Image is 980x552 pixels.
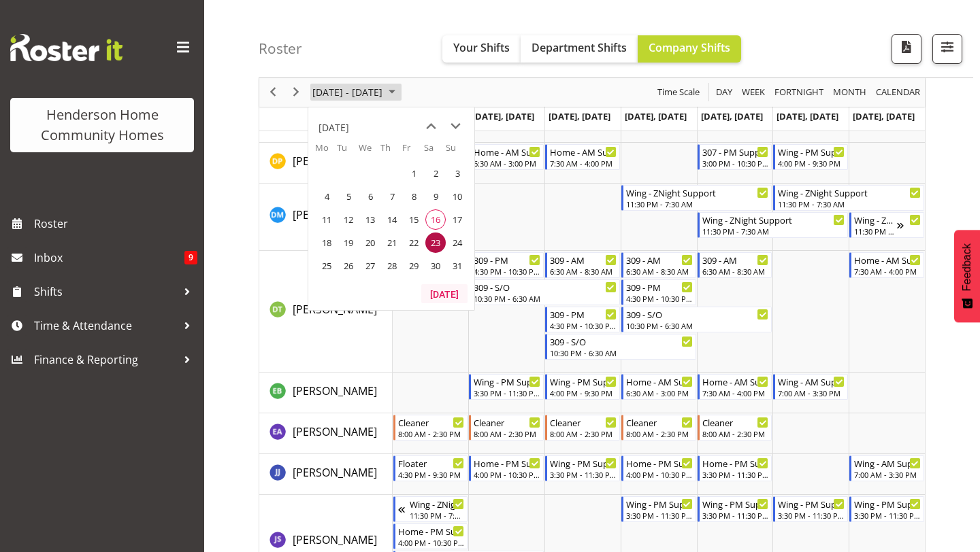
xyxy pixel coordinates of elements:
[550,266,617,277] div: 6:30 AM - 8:30 AM
[360,186,380,207] span: Wednesday, August 6, 2025
[293,207,377,222] span: [PERSON_NAME]
[932,34,962,64] button: Filter Shifts
[393,496,468,522] div: Janeth Sison"s event - Wing - ZNight Support Begin From Sunday, August 17, 2025 at 11:30:00 PM GM...
[308,78,404,107] div: August 18 - 24, 2025
[469,279,620,305] div: Dipika Thapa"s event - 309 - S/O Begin From Tuesday, August 19, 2025 at 10:30:00 PM GMT+12:00 End...
[545,374,620,400] div: Eloise Bailey"s event - Wing - PM Support 2 Begin From Wednesday, August 20, 2025 at 4:00:00 PM G...
[854,226,897,237] div: 11:30 PM - 7:30 AM
[293,465,377,480] span: [PERSON_NAME]
[778,375,845,388] div: Wing - AM Support 2
[293,301,377,317] a: [PERSON_NAME]
[443,114,468,139] button: next month
[424,231,446,254] td: Saturday, August 23, 2025
[338,186,359,207] span: Tuesday, August 5, 2025
[778,158,845,169] div: 4:00 PM - 9:30 PM
[626,320,769,331] div: 10:30 PM - 6:30 AM
[398,428,465,439] div: 8:00 AM - 2:30 PM
[625,110,687,122] span: [DATE], [DATE]
[961,243,973,291] span: Feedback
[702,213,845,226] div: Wing - ZNight Support
[954,230,980,322] button: Feedback - Show survey
[532,40,627,55] span: Department Shifts
[875,84,921,101] span: calendar
[550,347,693,358] div: 10:30 PM - 6:30 AM
[474,253,540,266] div: 309 - PM
[316,232,337,253] span: Monday, August 18, 2025
[849,212,924,238] div: Daniel Marticio"s event - Wing - ZNight Support Begin From Sunday, August 24, 2025 at 11:30:00 PM...
[777,110,838,122] span: [DATE], [DATE]
[853,110,915,122] span: [DATE], [DATE]
[34,315,177,336] span: Time & Attendance
[360,232,380,253] span: Wednesday, August 20, 2025
[621,279,696,305] div: Dipika Thapa"s event - 309 - PM Begin From Thursday, August 21, 2025 at 4:30:00 PM GMT+12:00 Ends...
[447,163,468,184] span: Sunday, August 3, 2025
[550,320,617,331] div: 4:30 PM - 10:30 PM
[380,141,402,162] th: Th
[425,209,446,230] span: Saturday, August 16, 2025
[854,510,921,521] div: 3:30 PM - 11:30 PM
[550,145,617,158] div: Home - AM Support 3
[34,281,177,302] span: Shifts
[474,428,540,439] div: 8:00 AM - 2:30 PM
[287,84,306,101] button: Next
[424,141,446,162] th: Sa
[621,185,772,211] div: Daniel Marticio"s event - Wing - ZNight Support Begin From Thursday, August 21, 2025 at 11:30:00 ...
[259,454,393,495] td: Janen Jamodiong resource
[474,469,540,480] div: 4:00 PM - 10:30 PM
[773,496,848,522] div: Janeth Sison"s event - Wing - PM Support 1 Begin From Saturday, August 23, 2025 at 3:30:00 PM GMT...
[474,158,540,169] div: 6:30 AM - 3:00 PM
[469,144,544,170] div: Daljeet Prasad"s event - Home - AM Support 2 Begin From Tuesday, August 19, 2025 at 6:30:00 AM GM...
[550,158,617,169] div: 7:30 AM - 4:00 PM
[393,455,468,481] div: Janen Jamodiong"s event - Floater Begin From Monday, August 18, 2025 at 4:30:00 PM GMT+12:00 Ends...
[447,256,468,276] span: Sunday, August 31, 2025
[259,413,393,454] td: Emily-Jayne Ashton resource
[626,293,693,304] div: 4:30 PM - 10:30 PM
[404,209,424,230] span: Friday, August 15, 2025
[550,253,617,266] div: 309 - AM
[419,114,443,139] button: previous month
[261,78,284,107] div: previous period
[702,226,845,237] div: 11:30 PM - 7:30 AM
[702,415,769,429] div: Cleaner
[293,302,377,317] span: [PERSON_NAME]
[621,374,696,400] div: Eloise Bailey"s event - Home - AM Support 2 Begin From Thursday, August 21, 2025 at 6:30:00 AM GM...
[550,415,617,429] div: Cleaner
[293,424,377,439] span: [PERSON_NAME]
[545,144,620,170] div: Daljeet Prasad"s event - Home - AM Support 3 Begin From Wednesday, August 20, 2025 at 7:30:00 AM ...
[293,383,377,398] span: [PERSON_NAME]
[24,105,180,145] div: Henderson Home Community Homes
[284,78,308,107] div: next period
[849,455,924,481] div: Janen Jamodiong"s event - Wing - AM Support 2 Begin From Sunday, August 24, 2025 at 7:00:00 AM GM...
[545,455,620,481] div: Janen Jamodiong"s event - Wing - PM Support 1 Begin From Wednesday, August 20, 2025 at 3:30:00 PM...
[34,349,177,370] span: Finance & Reporting
[310,84,402,101] button: August 2025
[702,145,769,158] div: 307 - PM Support
[740,84,766,101] span: Week
[626,497,693,511] div: Wing - PM Support 1
[778,510,845,521] div: 3:30 PM - 11:30 PM
[410,497,465,511] div: Wing - ZNight Support
[293,532,377,547] span: [PERSON_NAME]
[550,456,617,470] div: Wing - PM Support 1
[626,375,693,388] div: Home - AM Support 2
[655,84,702,101] button: Time Scale
[550,469,617,480] div: 3:30 PM - 11:30 PM
[398,524,465,538] div: Home - PM Support 2
[702,375,769,388] div: Home - AM Support 3
[382,232,402,253] span: Thursday, August 21, 2025
[831,84,869,101] button: Timeline Month
[184,251,197,264] span: 9
[849,496,924,522] div: Janeth Sison"s event - Wing - PM Support 1 Begin From Sunday, August 24, 2025 at 3:30:00 PM GMT+1...
[474,387,540,398] div: 3:30 PM - 11:30 PM
[316,209,337,230] span: Monday, August 11, 2025
[338,256,359,276] span: Tuesday, August 26, 2025
[701,110,763,122] span: [DATE], [DATE]
[318,114,349,141] div: title
[854,266,921,277] div: 7:30 AM - 4:00 PM
[854,497,921,511] div: Wing - PM Support 1
[404,256,424,276] span: Friday, August 29, 2025
[259,251,393,373] td: Dipika Thapa resource
[854,253,921,266] div: Home - AM Support 3
[442,35,521,63] button: Your Shifts
[425,256,446,276] span: Saturday, August 30, 2025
